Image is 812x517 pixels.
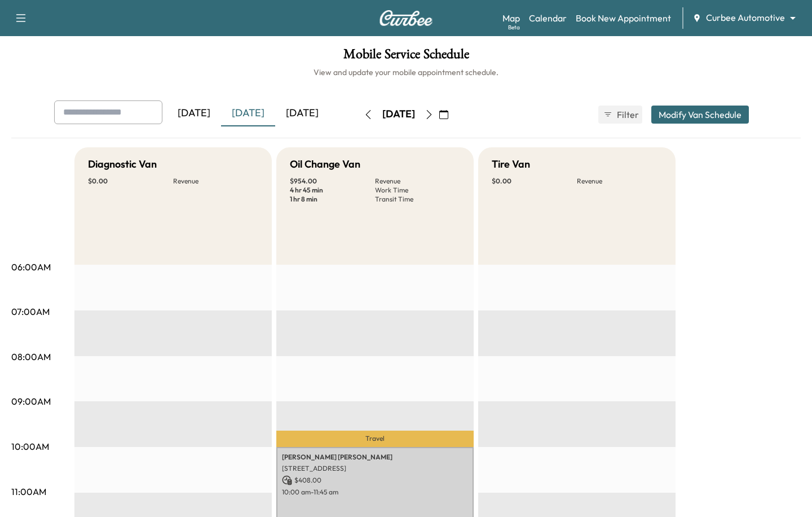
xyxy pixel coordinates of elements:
a: Book New Appointment [576,11,671,25]
p: 4 hr 45 min [290,186,375,195]
h1: Mobile Service Schedule [11,47,801,67]
button: Modify Van Schedule [651,106,749,124]
p: 1 hr 8 min [290,195,375,204]
p: $ 0.00 [88,177,173,186]
p: 07:00AM [11,305,50,318]
button: Filter [598,106,642,124]
h5: Tire Van [492,156,530,172]
p: 06:00AM [11,260,51,274]
h5: Oil Change Van [290,156,360,172]
p: Work Time [375,186,460,195]
a: MapBeta [502,11,520,25]
img: Curbee Logo [379,10,433,26]
span: Filter [617,108,637,121]
p: 11:00AM [11,485,46,498]
p: 09:00AM [11,395,51,408]
div: [DATE] [382,107,415,121]
p: $ 408.00 [282,475,468,485]
div: [DATE] [275,100,329,126]
p: [PERSON_NAME] [PERSON_NAME] [282,453,468,462]
p: Revenue [375,177,460,186]
h6: View and update your mobile appointment schedule. [11,67,801,78]
p: 10:00 am - 11:45 am [282,488,468,497]
h5: Diagnostic Van [88,156,157,172]
p: $ 954.00 [290,177,375,186]
p: Revenue [173,177,258,186]
div: [DATE] [221,100,275,126]
p: Transit Time [375,195,460,204]
a: Calendar [529,11,567,25]
p: 08:00AM [11,350,51,363]
p: 10:00AM [11,440,49,453]
span: Curbee Automotive [706,11,785,24]
div: [DATE] [167,100,221,126]
div: Beta [508,23,520,32]
p: Travel [276,431,474,446]
p: $ 0.00 [492,177,577,186]
p: Revenue [577,177,662,186]
p: [STREET_ADDRESS] [282,464,468,473]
